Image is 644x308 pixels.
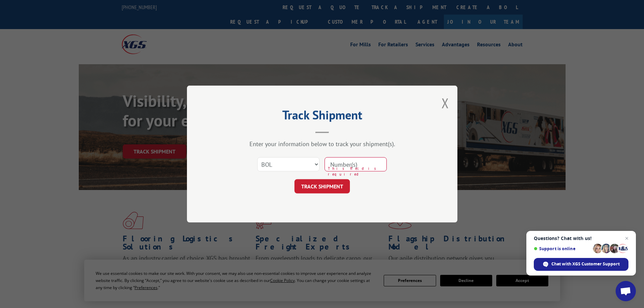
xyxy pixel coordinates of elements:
[534,246,591,251] span: Support is online
[551,261,620,267] span: Chat with XGS Customer Support
[328,166,387,177] span: This field is required
[534,236,628,241] span: Questions? Chat with us!
[325,157,387,171] input: Number(s)
[294,179,350,193] button: TRACK SHIPMENT
[534,258,628,271] div: Chat with XGS Customer Support
[221,140,424,148] div: Enter your information below to track your shipment(s).
[442,94,449,112] button: Close modal
[616,281,636,301] div: Open chat
[623,234,631,242] span: Close chat
[221,110,424,123] h2: Track Shipment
